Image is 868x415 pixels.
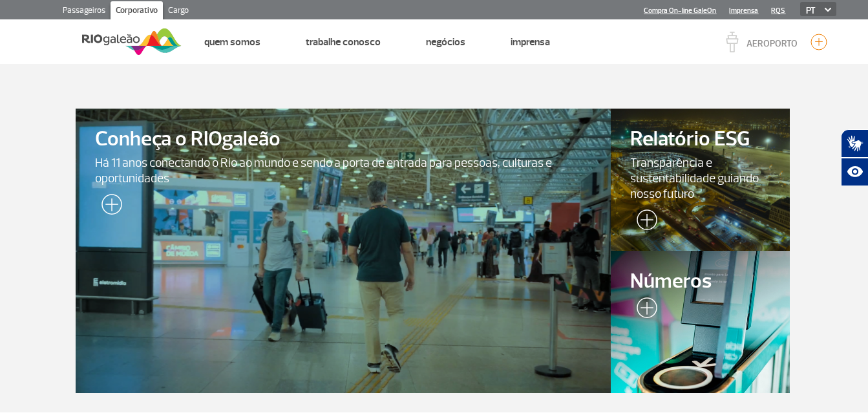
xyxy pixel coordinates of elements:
[163,1,194,22] a: Cargo
[771,6,785,15] a: RQS
[630,297,657,323] img: leia-mais
[630,128,770,151] span: Relatório ESG
[204,36,260,48] a: Quem Somos
[95,155,592,186] span: Há 11 anos conectando o Rio ao mundo e sendo a porta de entrada para pessoas, culturas e oportuni...
[111,1,163,22] a: Corporativo
[630,270,770,293] span: Números
[841,158,868,186] button: Abrir recursos assistivos.
[746,39,798,48] p: AEROPORTO
[426,36,465,48] a: Negócios
[630,209,657,235] img: leia-mais
[58,1,111,22] a: Passageiros
[95,194,122,220] img: leia-mais
[76,109,611,393] a: Conheça o RIOgaleãoHá 11 anos conectando o Rio ao mundo e sendo a porta de entrada para pessoas, ...
[841,129,868,186] div: Plugin de acessibilidade da Hand Talk.
[611,251,789,393] a: Números
[511,36,550,48] a: Imprensa
[841,129,868,158] button: Abrir tradutor de língua de sinais.
[611,109,789,251] a: Relatório ESGTransparência e sustentabilidade guiando nosso futuro
[729,6,758,15] a: Imprensa
[644,6,716,15] a: Compra On-line GaleOn
[630,155,770,202] span: Transparência e sustentabilidade guiando nosso futuro
[306,36,381,48] a: Trabalhe Conosco
[95,128,592,151] span: Conheça o RIOgaleão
